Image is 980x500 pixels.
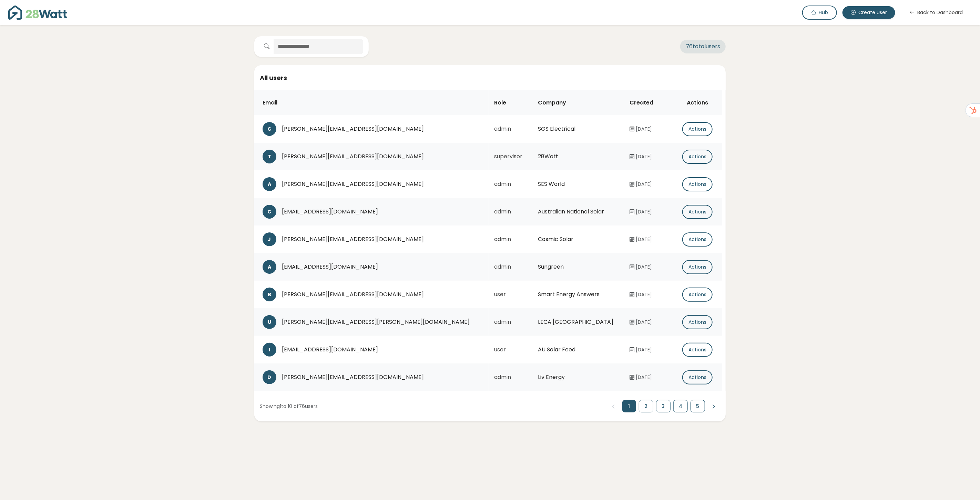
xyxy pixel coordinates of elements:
div: [DATE] [630,346,670,353]
div: [PERSON_NAME][EMAIL_ADDRESS][DOMAIN_NAME] [282,373,483,381]
span: user [494,290,506,298]
th: Actions [675,90,722,115]
th: Role [489,90,532,115]
button: 4 [673,400,688,412]
div: Sungreen [538,263,619,271]
div: T [263,150,276,163]
button: Actions [682,150,713,164]
button: Create User [843,6,895,19]
th: Created [624,90,676,115]
span: user [494,346,506,353]
div: A [263,260,276,274]
button: Actions [682,205,713,219]
button: 2 [639,400,653,412]
div: Liv Energy [538,373,619,381]
div: [DATE] [630,236,670,243]
div: 28Watt [538,152,619,161]
div: [EMAIL_ADDRESS][DOMAIN_NAME] [282,208,483,216]
button: Actions [682,177,713,191]
div: [PERSON_NAME][EMAIL_ADDRESS][DOMAIN_NAME] [282,290,483,299]
div: [DATE] [630,319,670,326]
div: [PERSON_NAME][EMAIL_ADDRESS][DOMAIN_NAME] [282,152,483,161]
span: admin [494,373,511,381]
button: Actions [682,343,713,357]
span: admin [494,263,511,271]
div: C [263,205,276,219]
div: [DATE] [630,263,670,271]
div: [PERSON_NAME][EMAIL_ADDRESS][PERSON_NAME][DOMAIN_NAME] [282,318,483,326]
button: 5 [691,400,705,412]
button: Actions [682,315,713,329]
span: admin [494,125,511,133]
button: Actions [682,288,713,302]
div: I [263,343,276,357]
div: B [263,288,276,301]
button: Hub [802,6,837,20]
div: [DATE] [630,208,670,216]
div: G [263,122,276,136]
div: [PERSON_NAME][EMAIL_ADDRESS][DOMAIN_NAME] [282,180,483,188]
span: admin [494,208,511,216]
button: Actions [682,122,713,136]
button: Actions [682,370,713,384]
div: A [263,177,276,191]
span: 76 total users [680,40,726,53]
div: [PERSON_NAME][EMAIL_ADDRESS][DOMAIN_NAME] [282,125,483,133]
button: Actions [682,232,713,247]
div: [DATE] [630,153,670,160]
button: 3 [656,400,671,412]
span: admin [494,318,511,326]
button: Back to Dashboard [901,6,972,20]
th: Company [532,90,624,115]
th: Email [254,90,489,115]
div: [DATE] [630,291,670,298]
div: [EMAIL_ADDRESS][DOMAIN_NAME] [282,346,483,354]
div: AU Solar Feed [538,346,619,354]
h5: All users [260,73,720,82]
div: [DATE] [630,181,670,188]
img: 28Watt [8,6,67,20]
div: Showing 1 to 10 of 76 users [260,403,318,410]
div: [PERSON_NAME][EMAIL_ADDRESS][DOMAIN_NAME] [282,235,483,243]
button: Actions [682,260,713,274]
div: SES World [538,180,619,188]
div: [DATE] [630,126,670,133]
div: Cosmic Solar [538,235,619,243]
span: admin [494,235,511,243]
div: Australian National Solar [538,208,619,216]
button: 1 [622,400,636,412]
div: U [263,315,276,329]
div: LECA [GEOGRAPHIC_DATA] [538,318,619,326]
div: D [263,370,276,384]
div: [EMAIL_ADDRESS][DOMAIN_NAME] [282,263,483,271]
div: [DATE] [630,374,670,381]
div: Smart Energy Answers [538,290,619,299]
div: J [263,232,276,246]
span: supervisor [494,152,522,160]
div: SGS Electrical [538,125,619,133]
span: admin [494,180,511,188]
